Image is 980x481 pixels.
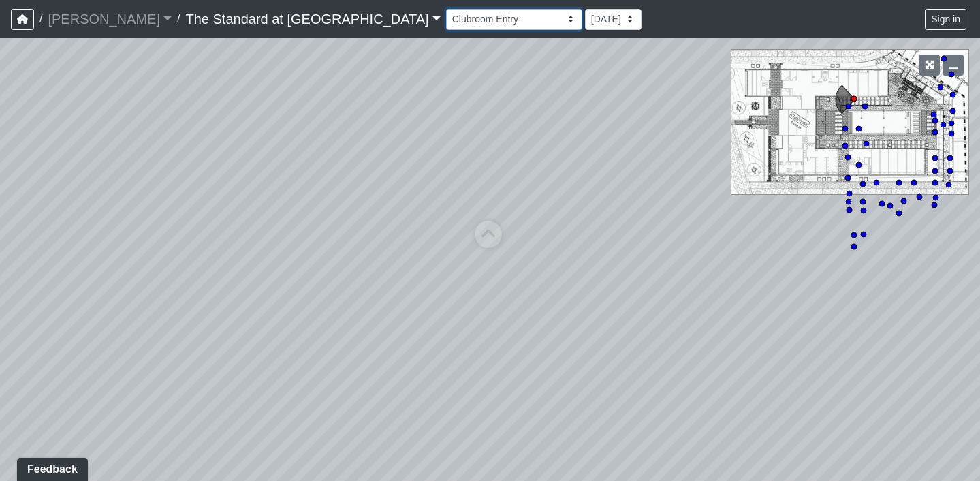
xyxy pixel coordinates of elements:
[172,5,185,33] span: /
[34,5,48,33] span: /
[10,454,95,481] iframe: Ybug feedback widget
[185,5,440,33] a: The Standard at [GEOGRAPHIC_DATA]
[925,9,966,30] button: Sign in
[48,5,172,33] a: [PERSON_NAME]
